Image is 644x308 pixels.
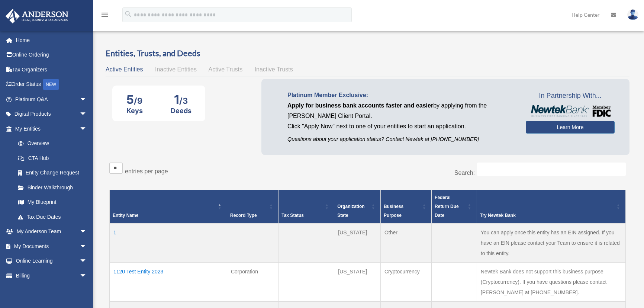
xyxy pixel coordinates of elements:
a: Online Learningarrow_drop_down [5,254,98,269]
span: arrow_drop_down [80,224,94,240]
th: Record Type: Activate to sort [227,190,278,224]
th: Organization State: Activate to sort [334,190,381,224]
span: arrow_drop_down [80,254,94,269]
th: Tax Status: Activate to sort [278,190,334,224]
span: arrow_drop_down [80,239,94,254]
div: Keys [126,107,143,115]
span: Inactive Trusts [255,66,293,73]
span: Entity Name [113,213,138,218]
th: Business Purpose: Activate to sort [380,190,431,224]
p: by applying from the [PERSON_NAME] Client Portal. [287,100,515,121]
td: Other [380,223,431,263]
th: Entity Name: Activate to invert sorting [110,190,227,224]
td: Cryptocurrency [380,263,431,302]
span: Inactive Entities [155,66,197,73]
a: Events Calendar [5,283,98,298]
label: Search: [454,170,475,176]
p: Questions about your application status? Contact Newtek at [PHONE_NUMBER] [287,135,515,144]
a: Billingarrow_drop_down [5,268,98,283]
a: menu [100,13,109,19]
td: You can apply once this entity has an EIN assigned. If you have an EIN please contact your Team t... [477,223,625,263]
span: /3 [179,96,188,106]
td: [US_STATE] [334,223,381,263]
a: Tax Due Dates [10,209,94,224]
th: Federal Return Due Date: Activate to sort [432,190,477,224]
i: menu [100,10,109,19]
a: Online Ordering [5,48,98,62]
span: Business Purpose [384,204,403,218]
img: NewtekBankLogoSM.png [529,105,611,117]
div: 1 [171,92,191,107]
a: My Blueprint [10,195,94,210]
img: Anderson Advisors Platinum Portal [3,9,71,23]
a: Order StatusNEW [5,77,98,92]
p: Click "Apply Now" next to one of your entities to start an application. [287,121,515,132]
span: In Partnership With... [526,90,615,102]
a: My Documentsarrow_drop_down [5,239,98,254]
a: Digital Productsarrow_drop_down [5,107,98,122]
a: Binder Walkthrough [10,180,94,195]
h3: Entities, Trusts, and Deeds [106,48,629,59]
td: [US_STATE] [334,263,381,302]
a: CTA Hub [10,151,94,166]
img: User Pic [627,9,638,20]
a: My Entitiesarrow_drop_down [5,121,94,136]
a: Entity Change Request [10,166,94,180]
span: arrow_drop_down [80,92,94,107]
div: Try Newtek Bank [480,211,614,220]
a: Tax Organizers [5,62,98,77]
td: 1120 Test Entity 2023 [110,263,227,302]
span: arrow_drop_down [80,107,94,122]
span: Record Type [230,213,257,218]
span: arrow_drop_down [80,121,94,137]
td: Corporation [227,263,278,302]
span: Apply for business bank accounts faster and easier [287,102,433,109]
a: Home [5,33,98,48]
td: 1 [110,223,227,263]
a: Learn More [526,121,615,134]
div: Deeds [171,107,191,115]
span: Active Entities [106,66,143,73]
th: Try Newtek Bank : Activate to sort [477,190,625,224]
span: arrow_drop_down [80,268,94,283]
label: entries per page [125,168,168,174]
span: Organization State [337,204,364,218]
a: Overview [10,136,91,151]
div: 5 [126,92,143,107]
span: Federal Return Due Date [435,195,459,218]
span: Active Trusts [209,66,243,73]
td: Newtek Bank does not support this business purpose (Cryptocurrency). If you have questions please... [477,263,625,302]
span: /9 [134,96,142,106]
i: search [124,10,132,18]
p: Platinum Member Exclusive: [287,90,515,100]
a: Platinum Q&Aarrow_drop_down [5,92,98,107]
span: Tax Status [281,213,304,218]
div: NEW [43,79,59,90]
a: My Anderson Teamarrow_drop_down [5,224,98,239]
